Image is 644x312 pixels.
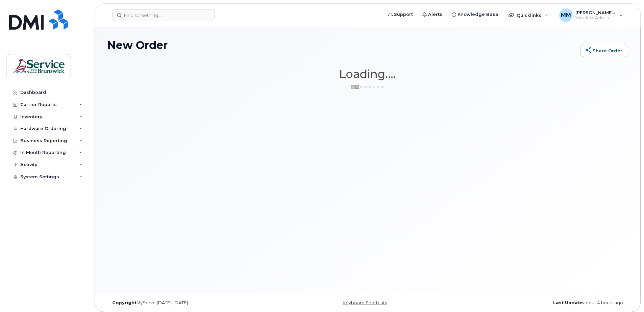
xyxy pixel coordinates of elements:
[351,84,385,89] img: ajax-loader-3a6953c30dc77f0bf724df975f13086db4f4c1262e45940f03d1251963f1bf2e.gif
[553,300,583,305] strong: Last Update
[112,300,137,305] strong: Copyright
[107,39,577,51] h1: New Order
[343,300,387,305] a: Keyboard Shortcuts
[107,68,628,80] h1: Loading....
[454,300,628,306] div: about 4 hours ago
[107,300,281,306] div: MyServe [DATE]–[DATE]
[580,44,628,57] a: Share Order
